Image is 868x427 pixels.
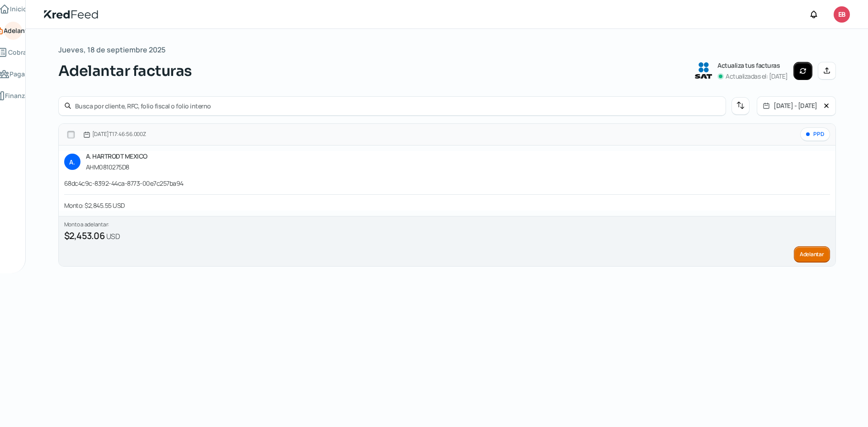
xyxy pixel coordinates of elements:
[757,97,823,115] button: [DATE] - [DATE]
[58,60,192,82] span: Adelantar facturas
[838,9,845,20] span: EB
[106,231,120,241] span: USD
[10,3,27,14] span: Inicio
[4,43,22,61] a: Cobrar
[800,127,830,141] div: PPD
[4,25,33,36] span: Adelantar
[64,200,830,211] p: Monto : $ 2,845.55 USD
[64,178,830,189] p: 68dc4c9c-8392-44ca-8773-00e7c257ba94
[64,154,80,170] div: A.
[4,87,22,105] a: Finanzas
[86,151,147,162] p: A. HARTRODT MEXICO
[5,90,32,101] span: Finanzas
[726,71,788,82] p: Actualizadas el: [DATE]
[64,220,830,229] p: Monto a adelantar :
[92,130,146,139] p: [DATE]T17:46:56.000Z
[8,47,29,58] span: Cobrar
[75,102,721,110] input: Busca por cliente, RFC, folio fiscal o folio interno
[64,230,120,242] span: $ 2,453.06
[717,60,788,71] p: Actualiza tus facturas
[794,246,830,263] button: Adelantar
[4,65,22,83] a: Pagar
[4,22,22,40] a: Adelantar
[86,162,147,173] p: AHM0810275D8
[9,68,27,80] span: Pagar
[695,62,712,79] img: SAT logo
[58,43,165,56] span: Jueves, 18 de septiembre 2025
